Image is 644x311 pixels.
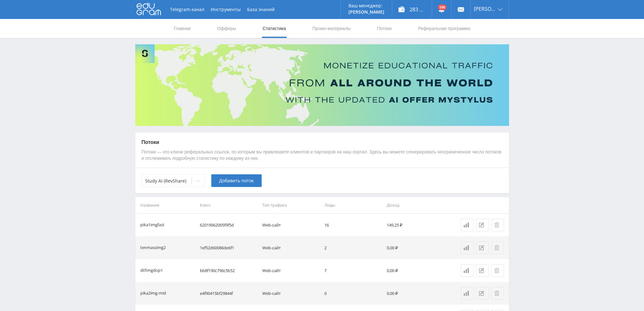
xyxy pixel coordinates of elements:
[140,290,166,297] div: pika2img-mid
[476,241,489,254] button: Редактировать
[219,178,254,183] span: Добавить поток
[461,287,474,300] a: Статистика
[348,9,384,15] p: [PERSON_NAME]
[260,214,322,236] td: Web-сайт
[260,282,322,305] td: Web-сайт
[197,259,260,282] td: bb8f190c796c5b52
[348,3,384,8] p: Ваш менеджер:
[491,264,504,277] button: Удалить
[197,197,260,213] th: Ключ
[476,264,489,277] button: Редактировать
[384,236,447,259] td: 0,00 ₽
[217,19,237,38] a: Офферы
[474,6,496,11] span: [PERSON_NAME]
[461,264,474,277] a: Статистика
[211,174,262,187] button: Добавить поток
[135,44,509,126] img: Banner
[376,19,392,38] a: Потоки
[476,287,489,300] button: Редактировать
[197,282,260,305] td: e4f90415bf29844f
[418,19,471,38] a: Реферальная программа
[140,267,163,274] div: dtfimgdop1
[142,149,503,161] p: Потоки — это ключи реферальных ссылок, по которым вы привлекаете клиентов и партнеров на наш порт...
[173,19,191,38] a: Главная
[322,259,384,282] td: 7
[322,236,384,259] td: 2
[322,214,384,236] td: 16
[322,197,384,213] th: Лиды
[384,197,447,213] th: Доход
[260,236,322,259] td: Web-сайт
[260,197,322,213] th: Тип трафика
[197,236,260,259] td: 1ef52d60086de6f1
[260,259,322,282] td: Web-сайт
[491,219,504,231] button: Удалить
[312,19,351,38] a: Промо-материалы
[142,139,503,146] p: Потоки
[491,287,504,300] button: Удалить
[461,219,474,231] a: Статистика
[461,241,474,254] a: Статистика
[140,221,164,229] div: pika1imgfast
[140,244,166,252] div: tenmassimg2
[491,241,504,254] button: Удалить
[384,282,447,305] td: 0,00 ₽
[384,214,447,236] td: 149,25 ₽
[262,19,287,38] a: Статистика
[476,219,489,231] button: Редактировать
[322,282,384,305] td: 0
[384,259,447,282] td: 0,00 ₽
[197,214,260,236] td: 62019062005f9f5d
[135,197,198,213] th: Название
